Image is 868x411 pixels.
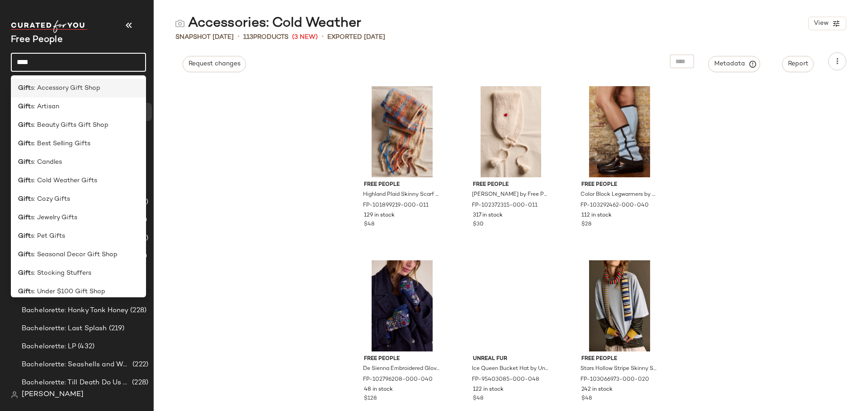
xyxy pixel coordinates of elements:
button: View [808,17,846,30]
span: (228) [130,378,148,388]
span: Bachelorette: Honky Tonk Honey [22,305,128,316]
span: s: Cozy Gifts [31,194,70,204]
b: Gift [18,157,31,167]
span: [PERSON_NAME] by Free People in White [472,191,548,199]
img: svg%3e [11,391,18,398]
b: Gift [18,83,31,93]
span: View [813,20,829,27]
span: Free People [473,181,549,189]
span: [PERSON_NAME] [22,389,84,400]
img: 102372315_011_b [466,86,557,177]
img: 101899219_011_b [357,86,448,177]
button: Request changes [183,56,246,72]
div: Products [243,32,288,42]
span: (219) [107,323,125,334]
span: Report [788,60,808,68]
span: s: Under $100 Gift Shop [31,287,105,296]
span: $30 [473,221,484,229]
span: 48 in stock [364,386,393,394]
span: Free People [364,355,440,363]
span: s: Candles [31,157,62,167]
span: 112 in stock [581,212,612,220]
img: 103292462_040_a [574,86,665,177]
span: s: Artisan [31,102,59,111]
span: De Sienna Embroidered Gloves by Free People in Blue [363,365,439,373]
span: 122 in stock [473,386,504,394]
span: Free People [364,181,440,189]
span: FP-103292462-000-040 [580,202,649,210]
b: Gift [18,250,31,259]
span: 129 in stock [364,212,395,220]
img: cfy_white_logo.C9jOOHJF.svg [11,20,88,33]
span: s: Accessory Gift Shop [31,83,100,93]
span: (3 New) [292,32,318,42]
span: (432) [76,342,94,352]
div: Accessories: Cold Weather [175,14,361,32]
span: Free People [581,181,658,189]
b: Gift [18,213,31,222]
img: 102796208_040_a [357,260,448,351]
b: Gift [18,287,31,296]
span: Free People [581,355,658,363]
span: Highland Plaid Skinny Scarf by Free People [363,191,439,199]
span: s: Stocking Stuffers [31,268,91,278]
span: FP-95403085-000-048 [472,376,539,384]
span: • [237,32,240,42]
span: Bachelorette: Till Death Do Us Party [22,378,130,388]
span: Color Block Legwarmers by Free People in Blue [580,191,657,199]
img: 103066973_020_0 [574,260,665,351]
span: Metadata [714,60,755,68]
span: Request changes [188,60,241,68]
span: Bachelorette: LP [22,342,76,352]
span: $48 [473,395,483,403]
b: Gift [18,176,31,185]
span: s: Jewelry Gifts [31,213,77,222]
b: Gift [18,231,31,241]
span: Stars Hollow Stripe Skinny Scarf by Free People [580,365,657,373]
span: Bachelorette: Last Splash [22,323,107,334]
span: Current Company Name [11,35,63,45]
span: 113 [243,34,253,41]
span: s: Beauty Gifts Gift Shop [31,120,108,130]
span: (222) [131,360,148,370]
span: s: Pet Gifts [31,231,65,241]
span: FP-103066973-000-020 [580,376,649,384]
span: Unreal Fur [473,355,549,363]
button: Report [782,56,814,72]
span: 242 in stock [581,386,613,394]
span: s: Seasonal Decor Gift Shop [31,250,118,259]
span: FP-102796208-000-040 [363,376,433,384]
span: $48 [581,395,592,403]
span: FP-102372315-000-011 [472,202,538,210]
span: • [321,32,324,42]
span: 317 in stock [473,212,503,220]
b: Gift [18,268,31,278]
span: $128 [364,395,377,403]
button: Metadata [708,56,760,72]
span: $28 [581,221,591,229]
b: Gift [18,120,31,130]
span: (228) [128,305,146,316]
span: Bachelorette: Seashells and Wedding Bells [22,360,131,370]
span: $48 [364,221,374,229]
span: s: Best Selling Gifts [31,139,90,148]
span: FP-101899219-000-011 [363,202,429,210]
span: Snapshot [DATE] [175,32,234,42]
span: Ice Queen Bucket Hat by Unreal Fur at Free People in Blue [472,365,548,373]
b: Gift [18,139,31,148]
p: Exported [DATE] [327,32,385,42]
span: s: Cold Weather Gifts [31,176,97,185]
img: svg%3e [175,19,184,28]
b: Gift [18,194,31,204]
b: Gift [18,102,31,111]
